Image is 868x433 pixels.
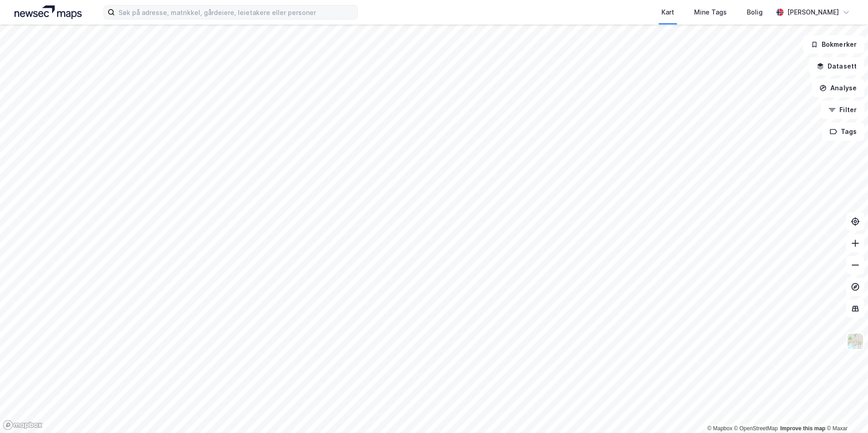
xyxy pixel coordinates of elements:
iframe: Chat Widget [823,389,868,433]
button: Datasett [809,57,864,75]
button: Analyse [812,79,864,97]
div: Kontrollprogram for chat [823,389,868,433]
img: logo.a4113a55bc3d86da70a041830d287a7e.svg [15,5,82,19]
a: Mapbox [707,425,732,432]
div: [PERSON_NAME] [787,7,839,18]
div: Bolig [747,7,763,18]
button: Tags [822,123,864,141]
div: Mine Tags [694,7,727,18]
a: Mapbox homepage [3,420,43,430]
div: Kart [661,7,674,18]
button: Filter [821,101,864,119]
img: Z [847,333,864,350]
input: Søk på adresse, matrikkel, gårdeiere, leietakere eller personer [115,5,357,19]
button: Bokmerker [803,35,864,54]
a: Improve this map [780,425,825,432]
a: OpenStreetMap [734,425,778,432]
